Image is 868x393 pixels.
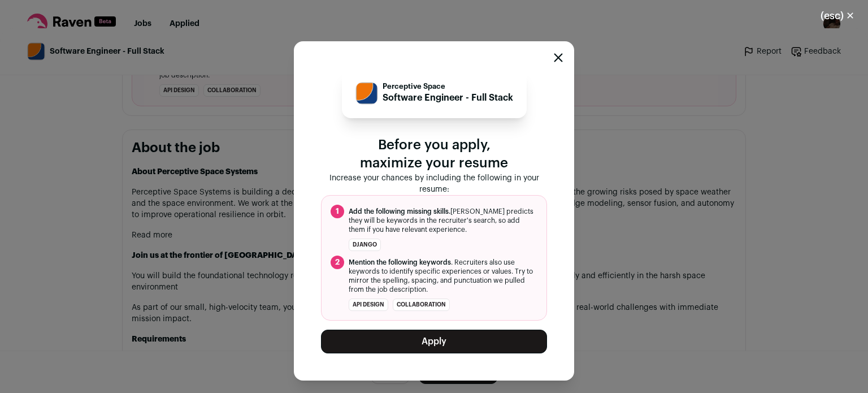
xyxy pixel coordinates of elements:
[349,258,537,294] span: . Recruiters also use keywords to identify specific experiences or values. Try to mirror the spel...
[393,299,450,311] li: Collaboration
[321,330,547,353] button: Apply
[349,299,388,311] li: API design
[321,136,547,172] p: Before you apply, maximize your resume
[554,53,563,62] button: Close modal
[331,205,344,218] span: 1
[331,256,344,269] span: 2
[383,91,513,105] p: Software Engineer - Full Stack
[349,207,537,234] span: [PERSON_NAME] predicts they will be keywords in the recruiter's search, so add them if you have r...
[349,259,451,266] span: Mention the following keywords
[349,239,381,251] li: Django
[807,3,868,28] button: Close modal
[356,83,377,104] img: b66d271da138bff6516c32c7371c948c11655596ef4d2ede264272552620a1c8.jpg
[321,172,547,195] p: Increase your chances by including the following in your resume:
[383,82,513,91] p: Perceptive Space
[349,208,450,215] span: Add the following missing skills.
